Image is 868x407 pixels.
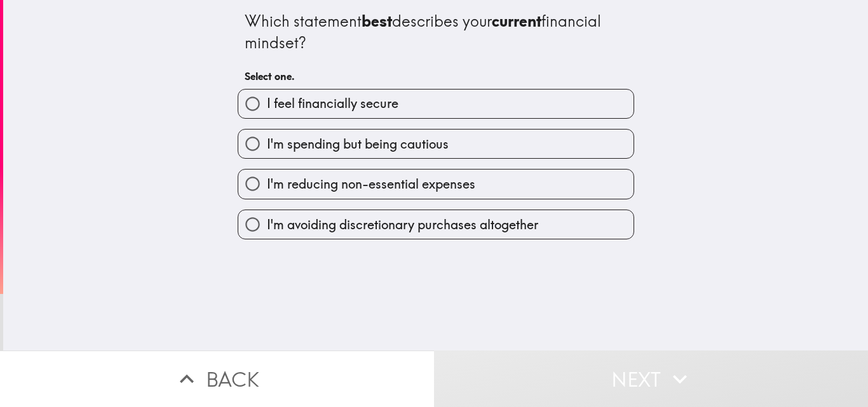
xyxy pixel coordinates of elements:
[362,11,392,30] b: best
[238,210,634,239] button: I'm avoiding discretionary purchases altogether
[245,11,627,53] div: Which statement describes your financial mindset?
[434,350,868,407] button: Next
[238,170,634,198] button: I'm reducing non-essential expenses
[238,130,634,158] button: I'm spending but being cautious
[267,135,449,153] span: I'm spending but being cautious
[492,11,541,30] b: current
[267,216,538,234] span: I'm avoiding discretionary purchases altogether
[267,95,398,112] span: I feel financially secure
[267,175,475,193] span: I'm reducing non-essential expenses
[238,90,634,118] button: I feel financially secure
[245,69,627,83] h6: Select one.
